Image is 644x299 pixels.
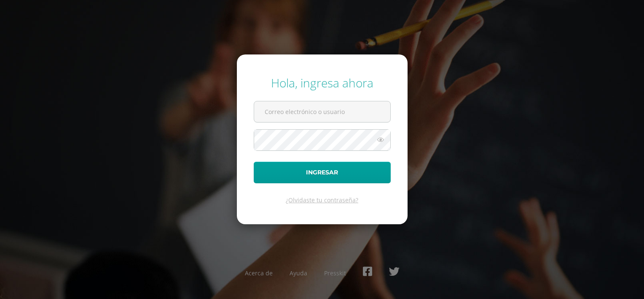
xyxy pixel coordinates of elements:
input: Correo electrónico o usuario [254,101,390,122]
button: Ingresar [254,162,391,183]
a: Acerca de [245,269,273,277]
a: ¿Olvidaste tu contraseña? [286,196,358,204]
a: Presskit [324,269,346,277]
a: Ayuda [290,269,307,277]
div: Hola, ingresa ahora [254,75,391,91]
